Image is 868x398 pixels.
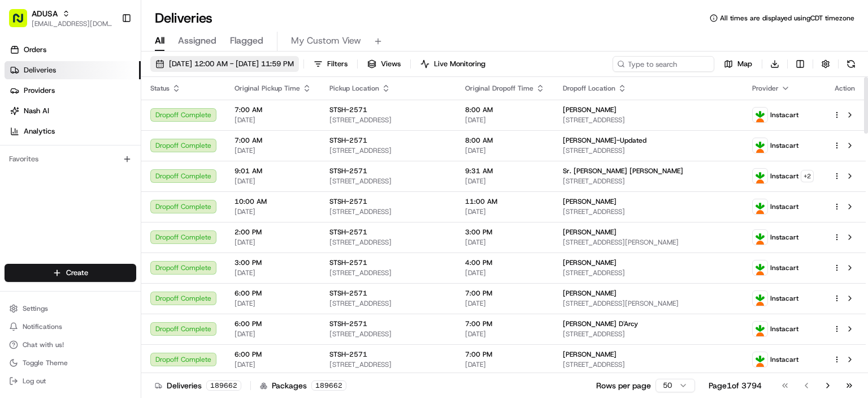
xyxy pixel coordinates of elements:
span: Orders [24,45,46,55]
span: [DATE] [235,238,311,247]
span: 8:00 AM [465,105,545,114]
span: [STREET_ADDRESS] [563,207,735,216]
span: Instacart [770,294,798,303]
img: Nash [11,11,34,34]
span: [STREET_ADDRESS] [563,329,735,339]
h1: Deliveries [155,9,212,27]
img: profile_instacart_ahold_partner.png [753,322,767,336]
span: Providers [24,85,55,96]
span: [DATE] [465,360,545,369]
span: 7:00 PM [465,350,545,359]
p: Welcome 👋 [11,45,206,63]
span: Instacart [770,110,798,119]
div: Deliveries [155,380,241,391]
span: 6:00 PM [235,319,311,328]
span: STSH-2571 [329,197,367,206]
span: Instacart [770,324,798,333]
span: [STREET_ADDRESS] [329,177,447,186]
span: [DATE] [465,299,545,308]
span: 6:00 PM [235,289,311,298]
span: Status [150,84,170,93]
span: 7:00 PM [465,289,545,298]
span: Instacart [770,263,798,272]
span: [STREET_ADDRESS] [329,360,447,369]
div: 189662 [206,380,241,391]
span: 9:31 AM [465,166,545,176]
button: Views [362,56,406,72]
span: [DATE] [465,238,545,247]
a: 💻API Documentation [91,160,186,180]
span: [DATE] 12:00 AM - [DATE] 11:59 PM [169,59,294,69]
span: [DATE] [235,207,311,216]
span: [DATE] [235,329,311,339]
span: [STREET_ADDRESS] [329,115,447,125]
span: [DATE] [465,329,545,339]
span: Instacart [770,233,798,242]
span: [PERSON_NAME] D'Arcy [563,319,638,328]
span: [DATE] [465,207,545,216]
span: 7:00 AM [235,136,311,145]
span: [DATE] [235,360,311,369]
a: Nash AI [5,102,141,120]
span: [STREET_ADDRESS] [329,207,447,216]
span: [PERSON_NAME]-Updated [563,136,646,145]
button: +2 [801,170,814,182]
input: Type to search [613,56,714,72]
a: Providers [5,82,141,100]
span: Instacart [770,202,798,211]
span: [STREET_ADDRESS][PERSON_NAME] [563,238,735,247]
span: [DATE] [465,115,545,125]
span: 7:00 PM [465,319,545,328]
span: Original Pickup Time [235,84,300,93]
span: [PERSON_NAME] [563,197,617,206]
span: Original Dropoff Time [465,84,533,93]
span: [STREET_ADDRESS] [563,115,735,125]
span: Dropoff Location [563,84,615,93]
span: [STREET_ADDRESS] [329,299,447,308]
span: 8:00 AM [465,136,545,145]
span: [DATE] [235,115,311,125]
span: [DATE] [235,146,311,155]
a: Deliveries [5,61,141,79]
button: Filters [309,56,353,72]
span: [STREET_ADDRESS] [563,268,735,277]
div: 💻 [96,165,105,174]
span: [PERSON_NAME] [563,289,617,298]
span: STSH-2571 [329,258,367,267]
span: 3:00 PM [465,228,545,237]
div: We're available if you need us! [38,119,143,129]
span: Assigned [178,34,216,48]
button: Map [719,56,757,72]
span: Toggle Theme [23,358,68,367]
span: [STREET_ADDRESS] [563,177,735,186]
span: [PERSON_NAME] [563,258,617,267]
span: STSH-2571 [329,319,367,328]
span: Filters [327,59,348,69]
span: API Documentation [107,164,181,176]
span: Log out [23,376,46,386]
button: ADUSA [32,8,58,19]
span: [DATE] [235,299,311,308]
span: Settings [23,304,48,313]
span: [DATE] [235,177,311,186]
span: [PERSON_NAME] [563,105,617,114]
img: profile_instacart_ahold_partner.png [753,230,767,245]
span: [STREET_ADDRESS] [329,238,447,247]
span: STSH-2571 [329,228,367,237]
button: Start new chat [192,112,206,125]
span: STSH-2571 [329,166,367,176]
span: Map [737,59,752,69]
span: STSH-2571 [329,289,367,298]
div: Start new chat [38,108,185,119]
span: [STREET_ADDRESS] [563,360,735,369]
img: profile_instacart_ahold_partner.png [753,108,767,122]
span: Instacart [770,172,798,181]
span: STSH-2571 [329,350,367,359]
div: Favorites [5,150,136,168]
img: profile_instacart_ahold_partner.png [753,199,767,214]
span: [STREET_ADDRESS] [329,329,447,339]
span: STSH-2571 [329,105,367,114]
span: Instacart [770,355,798,364]
img: 1736555255976-a54dd68f-1ca7-489b-9aae-adbdc363a1c4 [11,108,32,129]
